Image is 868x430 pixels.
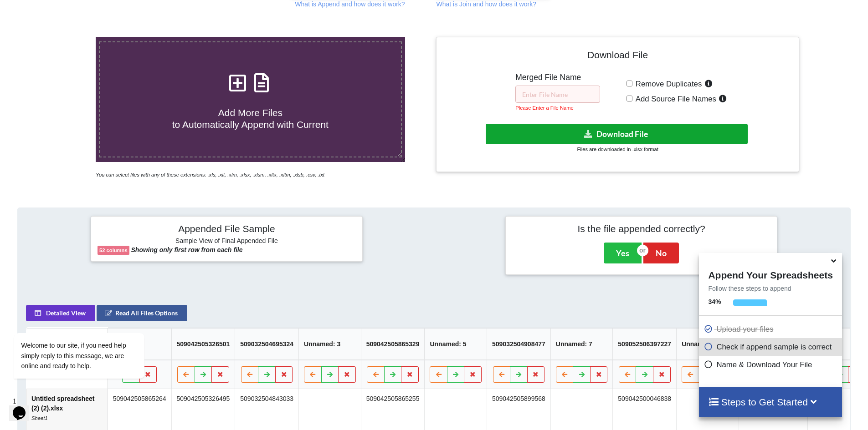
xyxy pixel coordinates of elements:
th: Unnamed: 5 [425,328,487,360]
b: 52 columns [99,248,128,253]
th: 509052506397227 [613,328,677,360]
h4: Append Your Spreadsheets [699,267,842,281]
th: 509042505865329 [361,328,425,360]
button: No [643,243,679,263]
h4: Is the file appended correctly? [512,223,770,234]
th: Unnamed: 9 [676,328,739,360]
span: Add Source File Names [632,95,716,103]
b: 34 % [708,298,721,305]
span: Remove Duplicates [632,80,702,88]
h4: Appended File Sample [98,223,356,236]
small: Files are downloaded in .xlsx format [577,147,658,152]
button: Yes [604,243,642,263]
th: 509032504695324 [235,328,299,360]
p: Check if append sample is correct [704,341,839,353]
p: Upload your files [704,324,839,335]
i: Sheet1 [31,415,47,421]
th: 509042505326501 [171,328,235,360]
b: Showing only first row from each file [131,246,243,253]
iframe: chat widget [9,282,173,389]
small: Please Enter a File Name [515,105,573,111]
h6: Sample View of Final Appended File [98,237,356,246]
p: Follow these steps to append [699,284,842,293]
th: Unnamed: 3 [298,328,361,360]
th: 509032504908477 [487,328,550,360]
iframe: chat widget [9,394,38,421]
button: Download File [486,124,748,144]
th: Unnamed: 7 [550,328,613,360]
i: You can select files with any of these extensions: .xls, .xlt, .xlm, .xlsx, .xlsm, .xltx, .xltm, ... [96,172,324,177]
input: Enter File Name [515,86,600,103]
h5: Merged File Name [515,73,600,82]
span: Add More Files to Automatically Append with Current [172,107,329,129]
h4: Steps to Get Started [708,396,832,408]
p: Name & Download Your File [704,359,839,370]
h4: Download File [443,44,792,70]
